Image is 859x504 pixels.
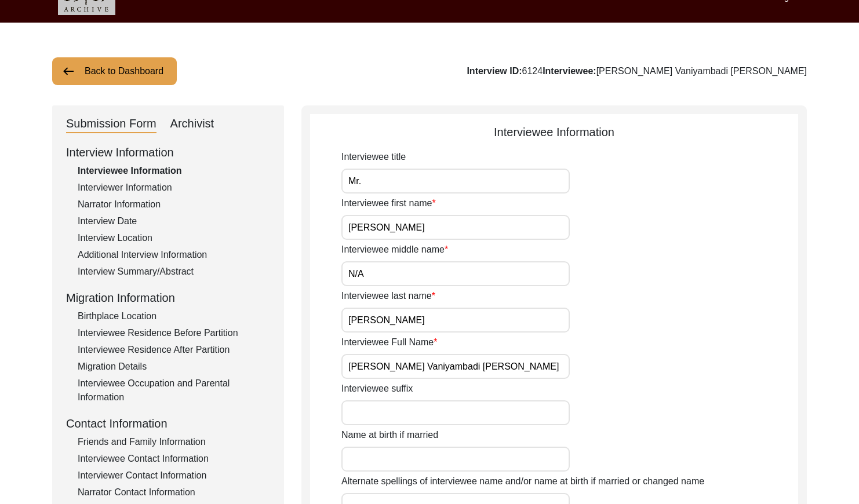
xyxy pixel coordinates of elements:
label: Interviewee last name [341,289,435,303]
label: Interviewee Full Name [341,335,437,349]
div: Interview Information [66,144,270,161]
div: Interviewee Information [310,123,798,141]
div: Archivist [170,115,214,133]
img: arrow-left.png [61,64,75,78]
div: Submission Form [66,115,156,133]
div: Interview Date [78,214,270,228]
label: Interviewee first name [341,196,436,210]
div: Narrator Contact Information [78,485,270,499]
div: Interviewee Occupation and Parental Information [78,377,270,404]
div: Migration Details [78,360,270,374]
div: Birthplace Location [78,309,270,323]
div: Interviewee Residence After Partition [78,343,270,357]
div: Interviewee Contact Information [78,452,270,466]
label: Alternate spellings of interviewee name and/or name at birth if married or changed name [341,474,704,488]
div: Interviewee Information [78,164,270,178]
b: Interviewee: [543,66,596,76]
div: 6124 [PERSON_NAME] Vaniyambadi [PERSON_NAME] [467,64,807,78]
div: Interview Summary/Abstract [78,265,270,279]
label: Interviewee title [341,150,406,164]
label: Interviewee suffix [341,382,413,396]
div: Interviewee Residence Before Partition [78,326,270,340]
button: Back to Dashboard [52,57,177,85]
div: Interviewer Contact Information [78,469,270,483]
div: Friends and Family Information [78,435,270,449]
div: Interview Location [78,231,270,245]
div: Interviewer Information [78,181,270,195]
b: Interview ID: [467,66,522,76]
label: Name at birth if married [341,428,438,442]
div: Additional Interview Information [78,248,270,262]
div: Migration Information [66,289,270,306]
label: Interviewee middle name [341,243,448,257]
div: Contact Information [66,415,270,432]
div: Narrator Information [78,198,270,211]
